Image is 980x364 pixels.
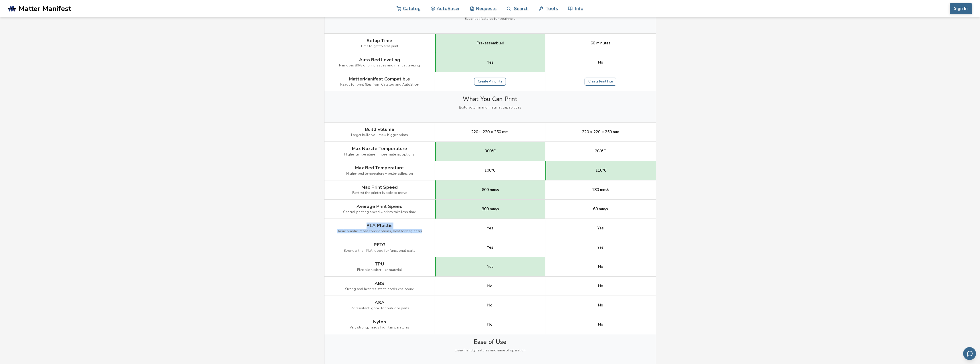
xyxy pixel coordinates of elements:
[487,226,493,231] span: Yes
[474,78,506,86] a: Create Print File
[361,44,398,48] span: Time to get to first print
[471,130,508,134] span: 220 × 220 × 250 mm
[19,5,71,13] span: Matter Manifest
[459,106,521,110] span: Build volume and material capabilities
[361,185,398,190] span: Max Print Speed
[373,319,386,324] span: Nylon
[477,41,504,46] span: Pre-assembled
[582,130,619,134] span: 220 × 220 × 250 mm
[595,149,606,154] span: 260°C
[474,339,506,345] span: Ease of Use
[598,322,603,327] span: No
[344,153,415,157] span: Higher temperature = more material options
[592,188,609,192] span: 180 mm/s
[487,60,494,65] span: Yes
[352,191,407,195] span: Fastest the printer is able to move
[591,41,611,46] span: 60 minutes
[352,146,407,151] span: Max Nozzle Temperature
[355,165,404,170] span: Max Bed Temperature
[339,64,420,68] span: Removes 80% of print issues and manual leveling
[593,207,608,211] span: 60 mm/s
[465,17,516,21] span: Essential features for beginners
[375,261,384,267] span: TPU
[482,188,499,192] span: 600 mm/s
[595,168,607,173] span: 110°C
[598,60,603,65] span: No
[487,303,492,308] span: No
[487,245,493,250] span: Yes
[365,127,394,132] span: Build Volume
[484,168,496,173] span: 100°C
[585,78,616,86] a: Create Print File
[374,242,385,247] span: PETG
[598,303,603,308] span: No
[487,264,494,269] span: Yes
[344,249,415,253] span: Stronger than PLA, good for functional parts
[950,3,972,14] button: Sign In
[487,284,492,288] span: No
[598,264,603,269] span: No
[375,281,384,286] span: ABS
[482,207,499,211] span: 300 mm/s
[350,326,409,330] span: Very strong, needs high temperatures
[597,226,604,231] span: Yes
[485,149,496,154] span: 300°C
[350,306,409,310] span: UV resistant, good for outdoor parts
[367,223,392,228] span: PLA Plastic
[455,349,526,353] span: User-friendly features and ease of operation
[597,245,604,250] span: Yes
[337,229,422,233] span: Basic plastic, most color options, best for beginners
[349,76,410,82] span: MatterManifest Compatible
[345,287,414,291] span: Strong and heat resistant, needs enclosure
[487,322,492,327] span: No
[963,347,976,360] button: Send feedback via email
[367,38,392,43] span: Setup Time
[359,57,400,62] span: Auto Bed Leveling
[375,300,385,305] span: ASA
[357,268,402,272] span: Flexible rubber-like material
[346,172,413,176] span: Higher bed temperature = better adhesion
[357,204,403,209] span: Average Print Speed
[463,96,517,103] span: What You Can Print
[340,83,419,87] span: Ready for print files from Catalog and AutoSlicer
[598,284,603,288] span: No
[351,133,408,137] span: Larger build volume = bigger prints
[343,210,416,214] span: General printing speed = prints take less time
